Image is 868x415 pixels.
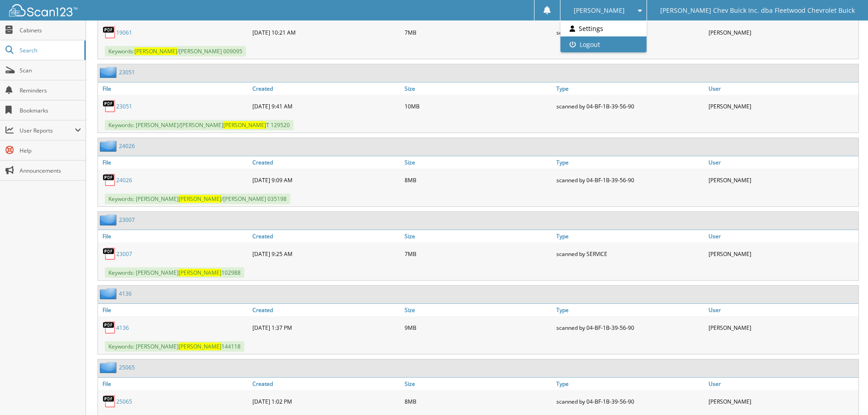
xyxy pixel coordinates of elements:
[116,250,132,258] a: 23007
[116,102,132,110] a: 23051
[116,398,132,405] a: 25065
[706,156,858,169] a: User
[706,23,858,41] div: [PERSON_NAME]
[119,68,135,76] a: 23051
[20,167,81,174] span: Announcements
[402,318,555,337] div: 9MB
[134,47,177,55] span: [PERSON_NAME]
[402,392,555,410] div: 8MB
[402,230,555,242] a: Size
[119,142,135,150] a: 24026
[100,214,119,225] img: folder2.png
[103,247,116,261] img: PDF.png
[554,171,706,189] div: scanned by 04-BF-1B-39-56-90
[105,194,290,204] span: Keywords: [PERSON_NAME] /[PERSON_NAME] 035198
[706,97,858,115] div: [PERSON_NAME]
[706,171,858,189] div: [PERSON_NAME]
[100,67,119,78] img: folder2.png
[98,304,250,316] a: File
[179,343,221,350] span: [PERSON_NAME]
[250,156,402,169] a: Created
[119,364,135,371] a: 25065
[402,82,555,95] a: Size
[20,46,80,54] span: Search
[402,171,555,189] div: 8MB
[574,8,625,13] span: [PERSON_NAME]
[250,171,402,189] div: [DATE] 9:09 AM
[706,304,858,316] a: User
[554,304,706,316] a: Type
[98,82,250,95] a: File
[20,107,81,114] span: Bookmarks
[103,99,116,113] img: PDF.png
[116,176,132,184] a: 24026
[554,392,706,410] div: scanned by 04-BF-1B-39-56-90
[223,121,266,129] span: [PERSON_NAME]
[402,378,555,390] a: Size
[116,324,129,332] a: 4136
[20,127,75,134] span: User Reports
[20,67,81,74] span: Scan
[402,156,555,169] a: Size
[98,156,250,169] a: File
[98,378,250,390] a: File
[660,8,855,13] span: [PERSON_NAME] Chev Buick Inc. dba Fleetwood Chevrolet Buick
[706,318,858,337] div: [PERSON_NAME]
[554,82,706,95] a: Type
[100,288,119,299] img: folder2.png
[20,26,81,34] span: Cabinets
[706,82,858,95] a: User
[554,156,706,169] a: Type
[554,245,706,263] div: scanned by SERVICE
[402,245,555,263] div: 7MB
[822,371,868,415] iframe: Chat Widget
[103,395,116,408] img: PDF.png
[554,378,706,390] a: Type
[554,97,706,115] div: scanned by 04-BF-1B-39-56-90
[103,26,116,39] img: PDF.png
[119,216,135,224] a: 23007
[179,195,221,203] span: [PERSON_NAME]
[560,20,647,36] a: Settings
[105,120,293,130] span: Keywords: [PERSON_NAME]/[PERSON_NAME] T 129520
[250,230,402,242] a: Created
[554,23,706,41] div: scanned by OFFICE01
[250,245,402,263] div: [DATE] 9:25 AM
[105,267,244,278] span: Keywords: [PERSON_NAME] 102988
[250,23,402,41] div: [DATE] 10:21 AM
[706,392,858,410] div: [PERSON_NAME]
[560,36,647,52] a: Logout
[20,147,81,154] span: Help
[103,321,116,334] img: PDF.png
[706,230,858,242] a: User
[100,140,119,152] img: folder2.png
[20,87,81,94] span: Reminders
[250,82,402,95] a: Created
[103,173,116,187] img: PDF.png
[402,97,555,115] div: 10MB
[105,341,244,352] span: Keywords: [PERSON_NAME] 144118
[116,29,132,36] a: 19061
[179,269,221,277] span: [PERSON_NAME]
[105,46,246,56] span: Keywords: /[PERSON_NAME] 009095
[250,304,402,316] a: Created
[250,392,402,410] div: [DATE] 1:02 PM
[250,97,402,115] div: [DATE] 9:41 AM
[119,290,132,297] a: 4136
[100,362,119,373] img: folder2.png
[250,318,402,337] div: [DATE] 1:37 PM
[9,4,77,16] img: scan123-logo-white.svg
[250,378,402,390] a: Created
[706,245,858,263] div: [PERSON_NAME]
[554,318,706,337] div: scanned by 04-BF-1B-39-56-90
[402,304,555,316] a: Size
[554,230,706,242] a: Type
[706,378,858,390] a: User
[402,23,555,41] div: 7MB
[98,230,250,242] a: File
